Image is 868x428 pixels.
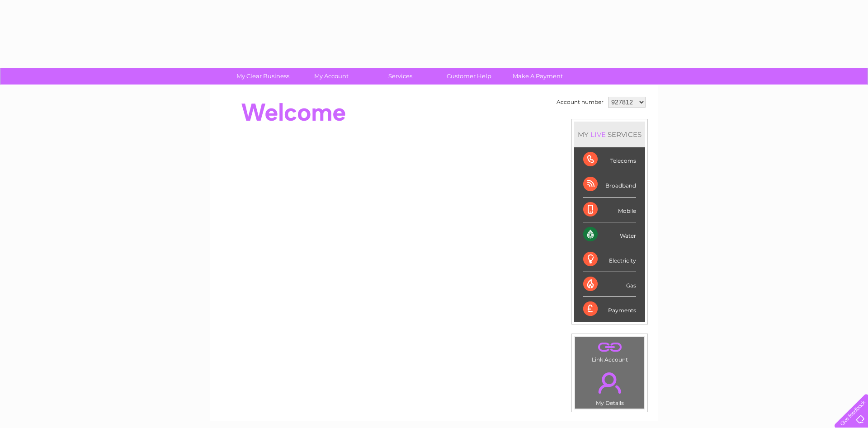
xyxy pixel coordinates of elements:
[583,147,636,172] div: Telecoms
[583,222,636,247] div: Water
[554,94,606,110] td: Account number
[574,122,645,147] div: MY SERVICES
[500,68,575,85] a: Make A Payment
[432,68,506,85] a: Customer Help
[363,68,438,85] a: Services
[583,297,636,321] div: Payments
[583,172,636,197] div: Broadband
[294,68,369,85] a: My Account
[575,337,645,365] td: Link Account
[583,198,636,222] div: Mobile
[226,68,300,85] a: My Clear Business
[583,272,636,297] div: Gas
[577,339,642,355] a: .
[583,247,636,272] div: Electricity
[577,367,642,399] a: .
[589,130,608,139] div: LIVE
[575,365,645,409] td: My Details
